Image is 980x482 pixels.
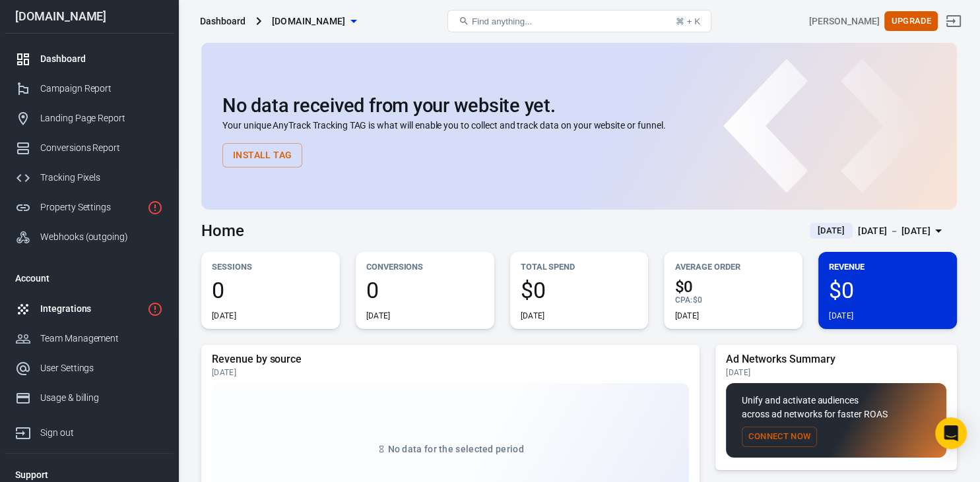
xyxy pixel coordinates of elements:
[5,383,174,413] a: Usage & billing
[858,223,931,239] div: [DATE] － [DATE]
[5,353,174,383] a: User Settings
[40,52,163,66] div: Dashboard
[742,427,817,447] button: Connect Now
[222,95,936,116] h2: No data received from your website yet.
[5,324,174,353] a: Team Management
[809,15,879,28] div: Account id: JWsSGoDI
[935,417,967,449] div: Open Intercom Messenger
[674,311,699,321] div: [DATE]
[40,141,163,155] div: Conversions Report
[388,444,524,454] span: No data for the selected period
[40,111,163,125] div: Landing Page Report
[674,295,692,305] span: CPA :
[521,260,638,274] p: Total Spend
[742,394,931,421] p: Unify and activate audiences across ad networks for faster ROAS
[447,10,711,32] button: Find anything...⌘ + K
[829,279,946,301] span: $0
[674,279,792,295] span: $0
[147,200,163,216] svg: Property is not installed yet
[5,193,174,222] a: Property Settings
[674,260,792,274] p: Average Order
[40,171,163,185] div: Tracking Pixels
[40,302,142,316] div: Integrations
[212,279,329,301] span: 0
[40,200,142,214] div: Property Settings
[5,262,174,294] li: Account
[676,16,700,26] div: ⌘ + K
[366,311,391,321] div: [DATE]
[829,311,853,321] div: [DATE]
[366,279,484,301] span: 0
[5,104,174,133] a: Landing Page Report
[40,332,163,346] div: Team Management
[5,74,174,104] a: Campaign Report
[5,133,174,163] a: Conversions Report
[40,426,163,440] div: Sign out
[212,260,329,274] p: Sessions
[693,295,702,305] span: $0
[366,260,484,274] p: Conversions
[812,224,850,237] span: [DATE]
[5,44,174,74] a: Dashboard
[5,294,174,324] a: Integrations
[272,13,346,30] span: zaprojektujswojlive.pl
[40,391,163,405] div: Usage & billing
[521,279,638,301] span: $0
[521,311,545,321] div: [DATE]
[799,220,957,242] button: [DATE][DATE] － [DATE]
[40,82,163,96] div: Campaign Report
[222,119,936,133] p: Your unique AnyTrack Tracking TAG is what will enable you to collect and track data on your websi...
[884,11,938,32] button: Upgrade
[40,230,163,244] div: Webhooks (outgoing)
[5,413,174,448] a: Sign out
[201,222,244,240] h3: Home
[726,353,946,366] h5: Ad Networks Summary
[5,222,174,252] a: Webhooks (outgoing)
[5,11,174,22] div: [DOMAIN_NAME]
[472,16,532,26] span: Find anything...
[212,367,689,378] div: [DATE]
[726,367,946,378] div: [DATE]
[200,15,245,28] div: Dashboard
[212,353,689,366] h5: Revenue by source
[938,5,969,37] a: Sign out
[829,260,946,274] p: Revenue
[222,143,302,167] button: Install Tag
[40,361,163,375] div: User Settings
[212,311,236,321] div: [DATE]
[147,301,163,317] svg: 1 networks not verified yet
[5,163,174,193] a: Tracking Pixels
[267,9,362,34] button: [DOMAIN_NAME]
